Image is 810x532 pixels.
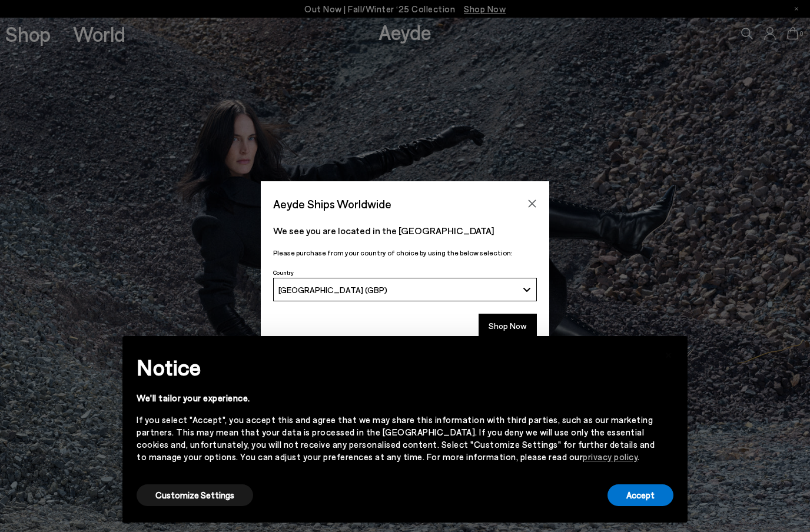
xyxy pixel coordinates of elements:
[137,352,655,383] h2: Notice
[273,194,391,214] span: Aeyde Ships Worldwide
[137,392,655,404] div: We'll tailor your experience.
[479,314,537,338] button: Shop Now
[273,224,537,238] p: We see you are located in the [GEOGRAPHIC_DATA]
[583,451,638,462] a: privacy policy
[523,195,541,212] button: Close
[273,247,537,258] p: Please purchase from your country of choice by using the below selection:
[273,269,294,276] span: Country
[137,484,253,506] button: Customize Settings
[655,340,683,368] button: Close this notice
[665,345,673,362] span: ×
[607,484,673,506] button: Accept
[137,414,655,463] div: If you select "Accept", you accept this and agree that we may share this information with third p...
[278,285,387,295] span: [GEOGRAPHIC_DATA] (GBP)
